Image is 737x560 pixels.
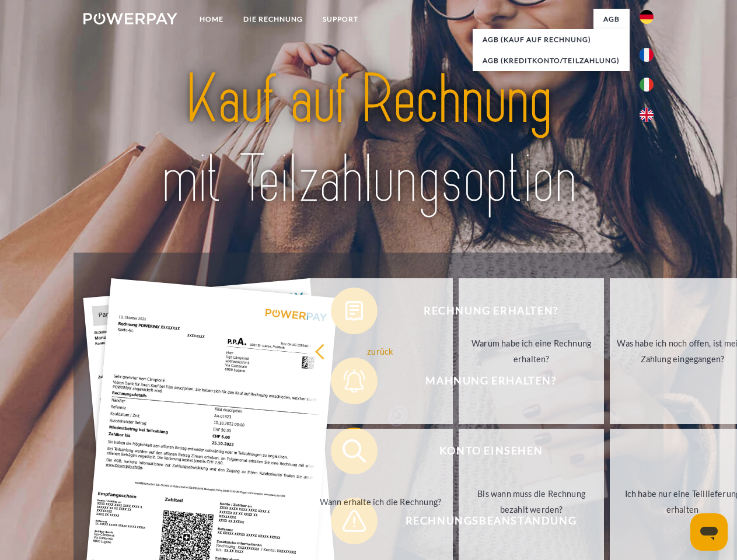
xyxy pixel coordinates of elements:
img: de [640,10,654,24]
a: Home [190,9,233,30]
div: Wann erhalte ich die Rechnung? [315,494,446,509]
img: logo-powerpay-white.svg [83,13,177,24]
iframe: Schaltfläche zum Öffnen des Messaging-Fensters [690,513,728,551]
a: AGB (Kreditkonto/Teilzahlung) [473,50,630,71]
img: title-powerpay_de.svg [111,56,626,223]
a: agb [593,9,630,30]
img: en [640,108,654,122]
img: it [640,78,654,92]
a: AGB (Kauf auf Rechnung) [473,29,630,50]
img: fr [640,48,654,62]
div: Warum habe ich eine Rechnung erhalten? [466,335,597,367]
div: Bis wann muss die Rechnung bezahlt werden? [466,486,597,517]
a: DIE RECHNUNG [233,9,313,30]
a: SUPPORT [313,9,368,30]
div: zurück [315,343,446,359]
